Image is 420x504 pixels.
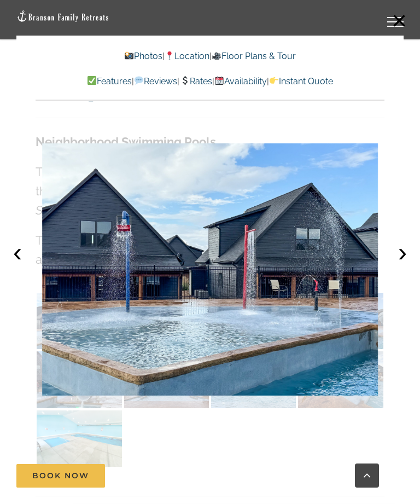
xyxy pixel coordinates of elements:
button: › [390,240,415,264]
img: 🎥 [212,51,221,60]
button: × [387,9,411,33]
img: Rocky-Shores-neighborhood-pool-1109-scaled.jpg [42,143,378,396]
a: Features [87,76,132,86]
img: 📸 [125,51,133,60]
span: Book Now [32,471,89,480]
img: 👉 [270,76,278,85]
img: 💬 [135,76,143,85]
p: | | [36,49,384,63]
a: Toggle Menu [374,17,417,27]
a: Location [165,51,209,61]
img: 📆 [215,76,224,85]
p: | | | | [36,74,384,89]
a: Photos [124,51,162,61]
a: Floor Plans & Tour [212,51,296,61]
img: Branson Family Retreats Logo [16,10,109,22]
a: Book Now [16,464,105,488]
a: Availability [214,76,267,86]
a: Reviews [134,76,177,86]
img: 💲 [180,76,189,85]
img: ✅ [87,76,96,85]
img: 📍 [165,51,174,60]
a: Instant Quote [269,76,333,86]
a: Rates [179,76,212,86]
button: ‹ [5,240,30,264]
